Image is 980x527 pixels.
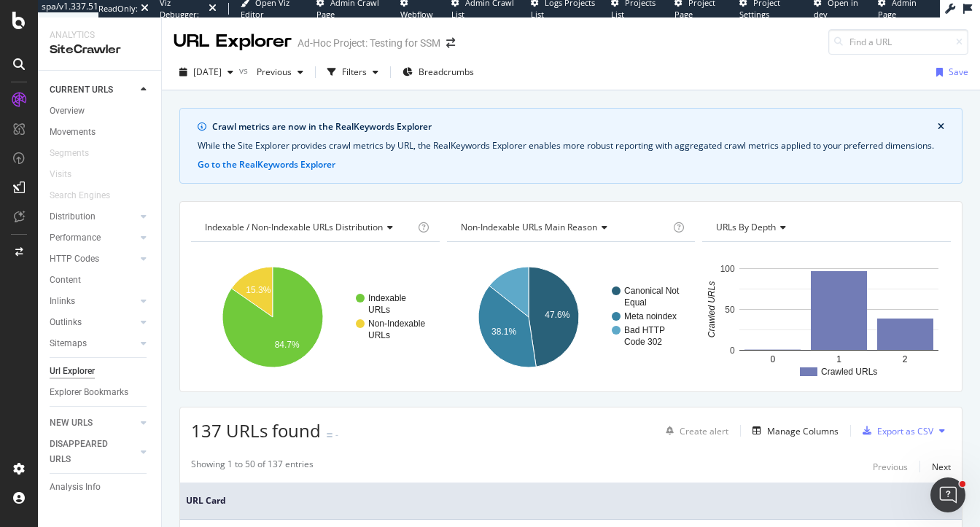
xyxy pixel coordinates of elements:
text: 0 [730,346,735,356]
img: Equal [327,433,332,437]
text: 2 [903,354,908,364]
a: Sitemaps [50,336,136,351]
svg: A chart. [191,254,440,380]
div: Outlinks [50,315,82,330]
text: Crawled URLs [707,281,717,337]
text: Indexable [368,293,406,303]
svg: A chart. [447,254,696,380]
a: Movements [50,125,151,140]
text: 0 [771,354,776,364]
div: Distribution [50,209,96,225]
span: 137 URLs found [191,418,321,442]
div: Analysis Info [50,480,101,495]
div: Filters [342,66,367,78]
text: Bad HTTP [624,325,665,335]
div: CURRENT URLS [50,82,113,98]
button: Next [932,458,951,475]
span: Non-Indexable URLs Main Reason [461,221,597,233]
a: NEW URLS [50,415,136,431]
text: 38.1% [491,327,516,337]
div: NEW URLS [50,415,93,431]
div: HTTP Codes [50,251,99,267]
h4: URLs by Depth [713,216,938,239]
text: 47.6% [545,310,569,320]
div: Movements [50,125,96,140]
a: Search Engines [50,188,125,203]
button: Breadcrumbs [397,60,480,84]
text: 50 [726,305,736,315]
div: While the Site Explorer provides crawl metrics by URL, the RealKeywords Explorer enables more rob... [198,139,944,152]
button: Go to the RealKeywords Explorer [198,158,335,171]
button: close banner [934,117,948,136]
div: info banner [179,108,962,184]
a: Content [50,273,151,288]
div: Explorer Bookmarks [50,385,128,400]
a: Distribution [50,209,136,225]
text: 1 [836,354,841,364]
a: Visits [50,167,86,182]
text: 15.3% [246,285,271,295]
div: Save [949,66,968,78]
text: 84.7% [275,340,300,350]
div: Ad-Hoc Project: Testing for SSM [297,36,440,50]
span: Previous [251,66,292,78]
div: Performance [50,230,101,246]
div: arrow-right-arrow-left [446,38,455,48]
a: Outlinks [50,315,136,330]
div: SiteCrawler [50,42,149,58]
button: [DATE] [174,60,239,84]
a: Segments [50,146,104,161]
div: Export as CSV [877,425,933,437]
button: Save [930,60,968,84]
a: Performance [50,230,136,246]
input: Find a URL [828,29,968,55]
div: Sitemaps [50,336,87,351]
text: URLs [368,305,390,315]
span: Breadcrumbs [419,66,474,78]
span: Webflow [400,9,433,20]
a: CURRENT URLS [50,82,136,98]
a: DISAPPEARED URLS [50,437,136,467]
div: Visits [50,167,71,182]
a: Url Explorer [50,364,151,379]
a: Analysis Info [50,480,151,495]
button: Filters [322,60,384,84]
span: 2025 Oct. 1st [193,66,222,78]
text: URLs [368,330,390,340]
iframe: Intercom live chat [930,477,965,512]
div: Analytics [50,29,149,42]
span: Indexable / Non-Indexable URLs distribution [205,221,383,233]
h4: Non-Indexable URLs Main Reason [458,216,671,239]
text: Meta noindex [624,311,677,321]
button: Export as CSV [857,419,933,442]
span: URL Card [186,494,945,507]
button: Previous [873,458,908,475]
div: Segments [50,146,89,161]
div: Manage Columns [767,425,839,437]
div: Previous [873,461,908,473]
a: Overview [50,104,151,119]
button: Create alert [660,419,728,442]
a: Inlinks [50,294,136,309]
span: URLs by Depth [716,221,776,233]
a: Explorer Bookmarks [50,385,151,400]
div: Search Engines [50,188,110,203]
div: Overview [50,104,85,119]
text: Equal [624,297,647,308]
div: Showing 1 to 50 of 137 entries [191,458,314,475]
div: Create alert [680,425,728,437]
div: Content [50,273,81,288]
text: Canonical Not [624,286,680,296]
text: 100 [720,264,735,274]
div: Crawl metrics are now in the RealKeywords Explorer [212,120,938,133]
h4: Indexable / Non-Indexable URLs Distribution [202,216,415,239]
text: Crawled URLs [821,367,877,377]
div: URL Explorer [174,29,292,54]
button: Manage Columns [747,422,839,440]
a: HTTP Codes [50,251,136,267]
svg: A chart. [702,254,951,380]
div: Inlinks [50,294,75,309]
